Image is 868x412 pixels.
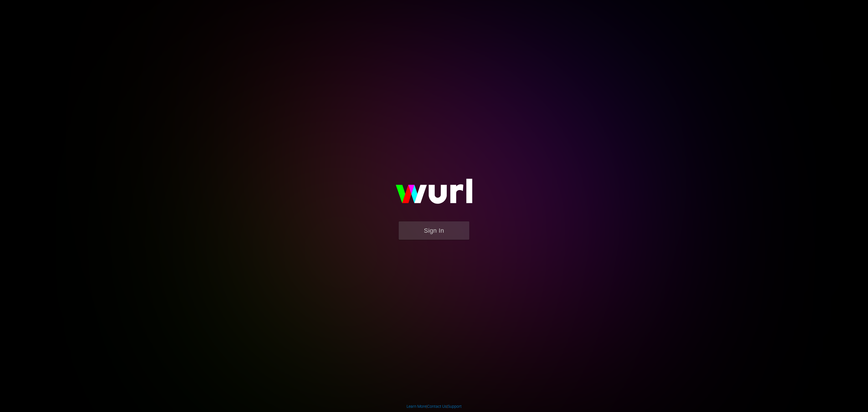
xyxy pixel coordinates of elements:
img: wurl-logo-on-black-223613ac3d8ba8fe6dc639794a292ebdb59501304c7dfd60c99c58986ef67473.svg [377,167,491,221]
div: | | [407,404,462,409]
a: Support [448,404,462,409]
a: Learn More [407,404,426,409]
a: Contact Us [427,404,447,409]
button: Sign In [399,221,469,240]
